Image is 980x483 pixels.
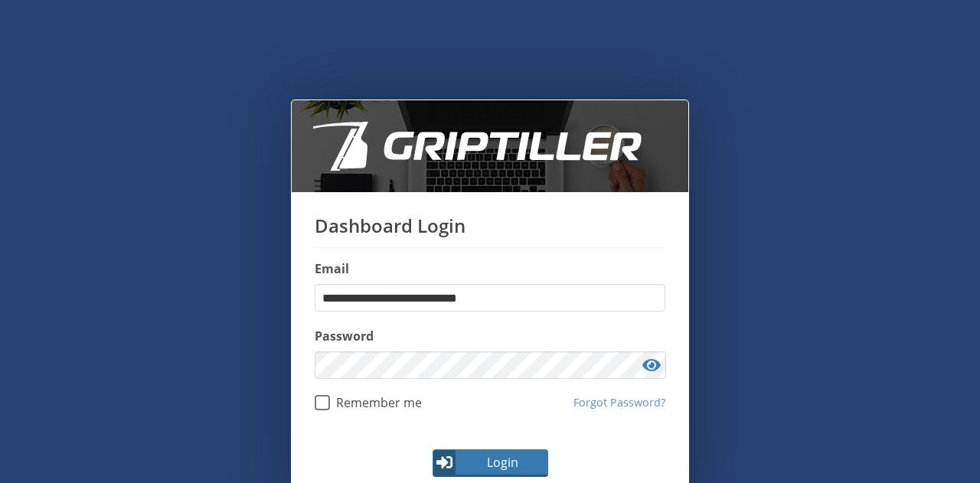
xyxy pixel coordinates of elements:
span: Remember me [330,395,422,410]
span: Login [458,453,547,472]
label: Email [315,259,665,278]
button: Login [433,449,548,477]
a: Forgot Password? [573,394,665,411]
label: Password [315,327,665,345]
h1: Dashboard Login [315,215,665,248]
